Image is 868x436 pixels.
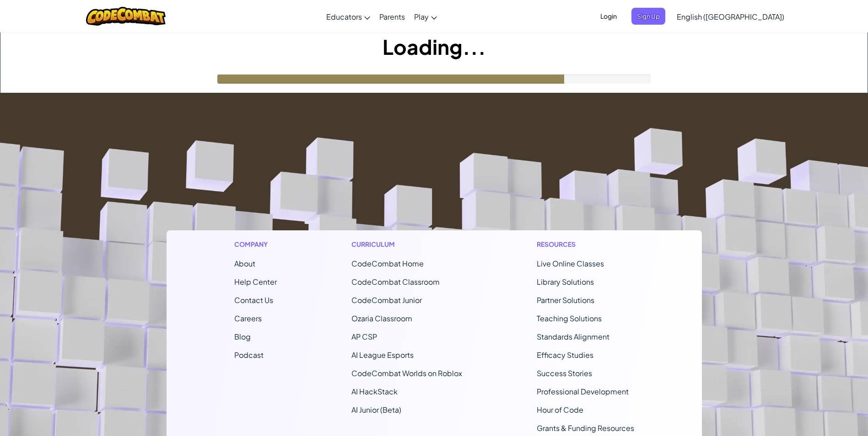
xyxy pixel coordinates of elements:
[351,332,377,341] a: AP CSP
[351,387,398,396] a: AI HackStack
[234,314,262,323] a: Careers
[537,350,593,360] a: Efficacy Studies
[234,239,277,249] h1: Company
[677,12,784,21] span: English ([GEOGRAPHIC_DATA])
[537,259,604,268] a: Live Online Classes
[537,387,629,396] a: Professional Development
[537,423,634,433] a: Grants & Funding Resources
[234,350,264,360] a: Podcast
[351,368,462,378] a: CodeCombat Worlds on Roblox
[234,295,273,305] span: Contact Us
[414,12,429,21] span: Play
[234,332,251,341] a: Blog
[537,295,594,305] a: Partner Solutions
[351,295,422,305] a: CodeCombat Junior
[672,4,789,29] a: English ([GEOGRAPHIC_DATA])
[351,314,412,323] a: Ozaria Classroom
[537,314,602,323] a: Teaching Solutions
[234,259,255,268] a: About
[351,239,462,249] h1: Curriculum
[595,8,622,25] button: Login
[351,405,401,415] a: AI Junior (Beta)
[0,32,868,61] h1: Loading...
[537,405,583,415] a: Hour of Code
[322,4,375,29] a: Educators
[537,277,594,287] a: Library Solutions
[351,259,424,268] span: CodeCombat Home
[375,4,410,29] a: Parents
[234,277,277,287] a: Help Center
[86,7,166,26] img: CodeCombat logo
[410,4,442,29] a: Play
[326,12,362,21] span: Educators
[537,368,592,378] a: Success Stories
[537,239,634,249] h1: Resources
[351,350,414,360] a: AI League Esports
[351,277,440,287] a: CodeCombat Classroom
[537,332,609,341] a: Standards Alignment
[631,8,665,25] button: Sign Up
